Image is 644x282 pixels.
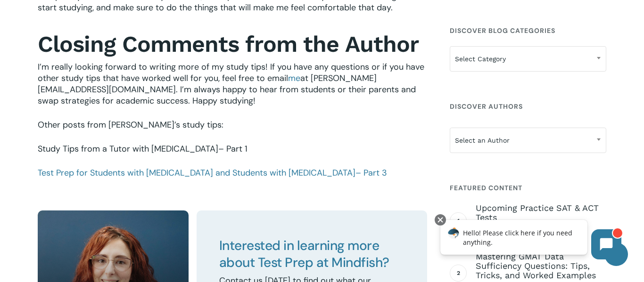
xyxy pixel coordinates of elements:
span: Select Category [450,46,606,72]
a: Study Tips from a Tutor with [MEDICAL_DATA]– Part 1 [38,143,248,154]
h4: Discover Blog Categories [450,22,606,39]
span: I’m really looking forward to writing more of my study tips! If you have any questions or if you ... [38,61,424,84]
iframe: Chatbot [430,212,631,269]
a: Test Prep for Students with [MEDICAL_DATA] and Students with [MEDICAL_DATA]– Part 3 [38,167,387,178]
span: – Part 3 [355,167,387,178]
h4: Discover Authors [450,98,606,115]
p: Other posts from [PERSON_NAME]’s study tips: [38,119,427,143]
span: Interested in learning more about Test Prep at Mindfish? [219,237,389,271]
span: Upcoming Practice SAT & ACT Tests [476,203,606,222]
span: Select an Author [450,130,606,150]
a: me [288,73,300,84]
span: Select an Author [450,128,606,153]
span: – Part 1 [218,143,248,154]
h4: Featured Content [450,179,606,196]
span: Select Category [450,49,606,69]
span: at [PERSON_NAME][EMAIL_ADDRESS][DOMAIN_NAME]. I’m always happy to hear from students or their par... [38,73,416,106]
strong: Closing Comments from the Author [38,31,419,57]
a: Upcoming Practice SAT & ACT Tests [DATE] [476,203,606,236]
